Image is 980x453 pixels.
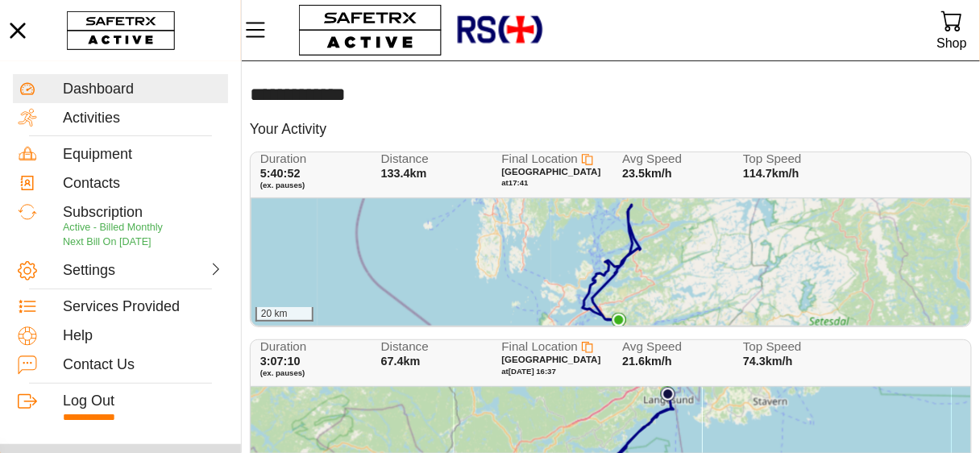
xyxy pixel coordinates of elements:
[743,340,846,354] span: Top Speed
[260,368,363,378] span: (ex. pauses)
[502,178,529,187] span: at 17:41
[250,120,326,139] h5: Your Activity
[502,355,601,364] span: [GEOGRAPHIC_DATA]
[381,340,484,354] span: Distance
[937,32,967,54] div: Shop
[381,152,484,166] span: Distance
[260,152,363,166] span: Duration
[63,81,223,98] div: Dashboard
[18,326,37,346] img: Help.svg
[743,152,846,166] span: Top Speed
[260,340,363,354] span: Duration
[18,355,37,375] img: ContactUs.svg
[63,146,223,164] div: Equipment
[18,202,37,222] img: Subscription.svg
[622,355,672,368] span: 21.6km/h
[18,108,37,127] img: Activities.svg
[63,356,223,374] div: Contact Us
[743,167,799,180] span: 114.7km/h
[260,355,301,368] span: 3:07:10
[63,393,223,410] div: Log Out
[63,236,152,247] span: Next Bill On [DATE]
[660,386,675,401] img: PathEnd.svg
[381,167,427,180] span: 133.4km
[63,175,223,193] div: Contacts
[743,355,793,368] span: 74.3km/h
[661,387,675,401] img: PathStart.svg
[255,307,314,322] div: 20 km
[63,327,223,345] div: Help
[63,204,223,222] div: Subscription
[242,13,282,47] button: Menu
[455,4,544,56] img: RescueLogo.png
[63,222,163,233] span: Active - Billed Monthly
[260,167,301,180] span: 5:40:52
[502,367,557,376] span: at [DATE] 16:37
[502,339,579,353] span: Final Location
[502,167,601,177] span: [GEOGRAPHIC_DATA]
[18,144,37,164] img: Equipment.svg
[622,340,725,354] span: Avg Speed
[622,167,672,180] span: 23.5km/h
[63,262,140,280] div: Settings
[63,298,223,316] div: Services Provided
[622,152,725,166] span: Avg Speed
[260,181,363,190] span: (ex. pauses)
[63,110,223,127] div: Activities
[381,355,421,368] span: 67.4km
[502,152,579,165] span: Final Location
[612,313,626,327] img: PathEnd.svg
